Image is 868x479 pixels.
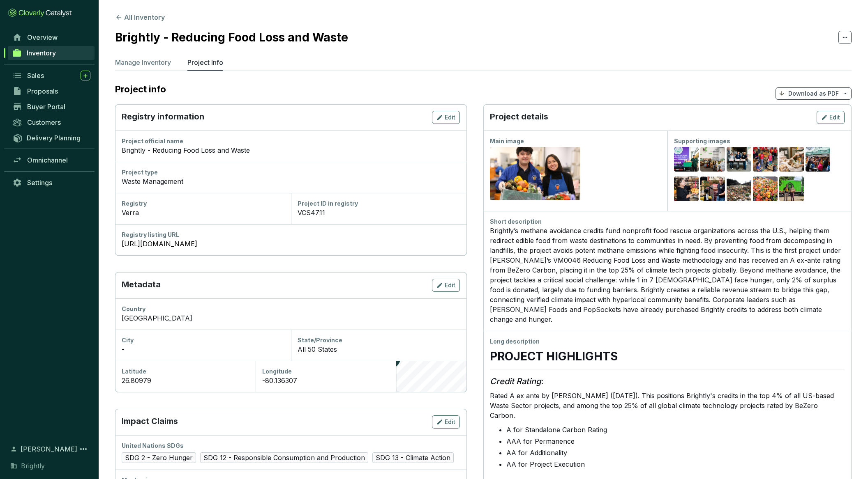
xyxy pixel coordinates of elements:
span: Edit [445,113,455,121]
p: Metadata [122,279,161,292]
span: Brightly [21,461,45,471]
span: SDG 12 - Responsible Consumption and Production [200,452,368,463]
em: Credit Rating [490,376,541,386]
span: Sales [27,71,44,80]
a: Customers [8,115,95,129]
span: [PERSON_NAME] [21,444,77,454]
div: Brightly - Reducing Food Loss and Waste [122,145,460,155]
a: Inventory [8,46,95,60]
h3: : [490,377,845,386]
div: United Nations SDGs [122,442,460,450]
div: All 50 States [298,344,460,354]
span: SDG 2 - Zero Hunger [122,452,196,463]
div: State/Province [298,336,460,344]
h2: Brightly - Reducing Food Loss and Waste [115,29,348,46]
a: Settings [8,176,95,190]
div: Project type [122,168,460,176]
p: Manage Inventory [115,57,171,67]
p: Rated A ex ante by [PERSON_NAME] ([DATE]). This positions Brightly's credits in the top 4% of all... [490,391,845,420]
button: All Inventory [115,12,165,22]
div: Verra [122,208,284,218]
p: Project details [490,111,548,124]
div: Short description [490,218,845,226]
div: Country [122,305,460,313]
span: Delivery Planning [27,134,81,142]
div: Supporting images [674,137,845,145]
span: Edit [445,281,455,289]
p: Project Info [187,57,223,67]
div: Latitude [122,367,249,376]
div: Project official name [122,137,460,145]
a: Omnichannel [8,153,95,167]
div: Longitude [262,367,390,376]
div: Long description [490,337,845,346]
li: AA for Additionality [506,448,845,458]
span: Proposals [27,87,58,95]
div: -80.136307 [262,376,390,385]
div: [GEOGRAPHIC_DATA] [122,313,460,323]
span: Settings [27,179,52,187]
div: City [122,336,284,344]
div: Main image [490,137,661,145]
span: Edit [829,113,840,121]
span: SDG 13 - Climate Action [372,452,454,463]
p: Download as PDF [788,89,839,98]
span: Buyer Portal [27,103,65,111]
a: Proposals [8,84,95,98]
span: Omnichannel [27,156,68,164]
div: Project ID in registry [298,199,460,208]
a: [URL][DOMAIN_NAME] [122,239,460,249]
div: VCS4711 [298,208,460,218]
div: Brightly’s methane avoidance credits fund nonprofit food rescue organizations across the U.S., he... [490,226,845,324]
p: Registry information [122,111,204,124]
p: Impact Claims [122,415,178,429]
button: Edit [817,111,845,124]
span: Inventory [27,49,56,57]
a: Buyer Portal [8,100,95,114]
li: AA for Project Execution [506,459,845,469]
div: 26.80979 [122,376,249,385]
strong: PROJECT HIGHLIGHTS [490,349,618,363]
a: Sales [8,69,95,83]
div: Registry listing URL [122,231,460,239]
a: Overview [8,30,95,44]
div: - [122,344,284,354]
li: AAA for Permanence [506,436,845,446]
div: Registry [122,199,284,208]
div: Waste Management [122,176,460,186]
a: Delivery Planning [8,131,95,144]
button: Edit [432,415,460,429]
span: Edit [445,418,455,426]
h2: Project info [115,84,174,94]
li: A for Standalone Carbon Rating [506,425,845,435]
button: Edit [432,279,460,292]
span: Customers [27,118,61,126]
span: Overview [27,33,58,41]
button: Edit [432,111,460,124]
